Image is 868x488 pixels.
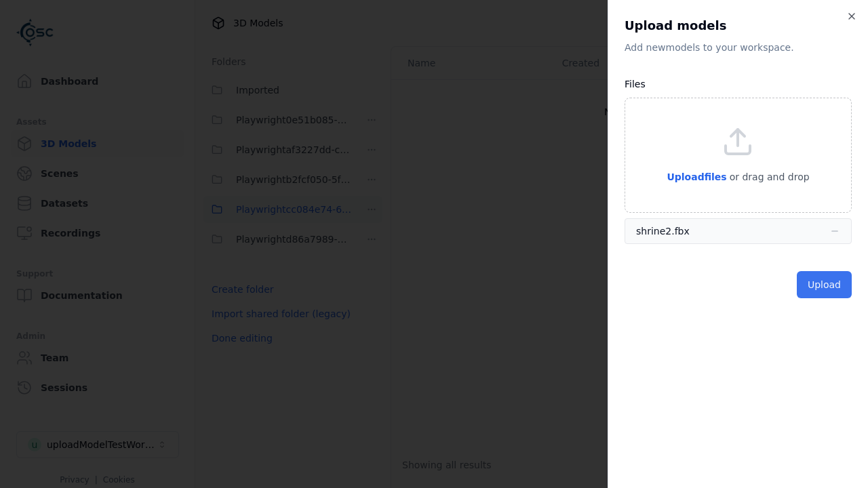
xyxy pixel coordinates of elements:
[797,271,852,298] button: Upload
[667,171,726,182] span: Upload files
[636,224,690,238] div: shrine2.fbx
[727,169,810,185] p: or drag and drop
[625,41,852,54] p: Add new model s to your workspace.
[625,79,646,89] label: Files
[625,16,852,35] h2: Upload models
